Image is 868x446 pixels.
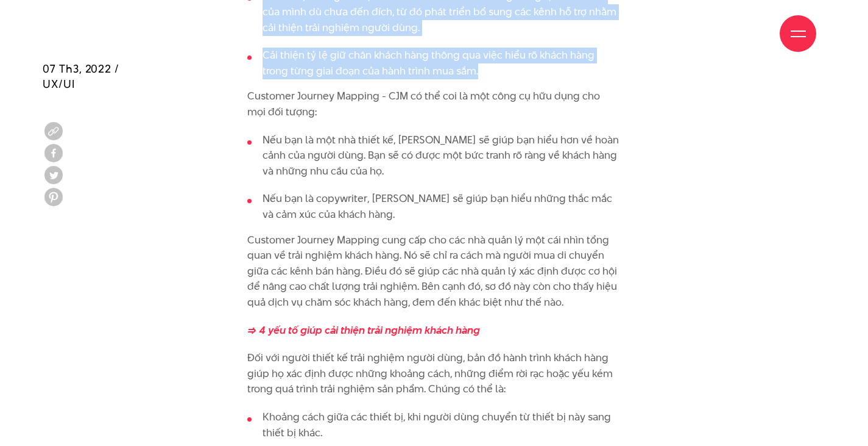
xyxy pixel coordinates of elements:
p: Đối với người thiết kế trải nghiệm người dùng, bản đồ hành trình khách hàng giúp họ xác định được... [247,350,621,397]
li: Nếu bạn là copywriter, [PERSON_NAME] sẽ giúp bạn hiểu những thắc mắc và cảm xúc của khách hàng. [247,191,621,222]
li: Nếu bạn là một nhà thiết kế, [PERSON_NAME] sẽ giúp bạn hiểu hơn về hoàn cảnh của người dùng. Bạn ... [247,132,621,179]
li: Khoảng cách giữa các thiết bị, khi người dùng chuyển từ thiết bị này sang thiết bị khác. [247,409,621,441]
p: Customer Journey Mapping - CJM có thể coi là một công cụ hữu dụng cho mọi đối tượng: [247,88,621,120]
a: => 4 yếu tố giúp cải thiện trải nghiệm khách hàng [247,323,480,337]
p: Customer Journey Mapping cung cấp cho các nhà quản lý một cái nhìn tổng quan về trải nghiệm khách... [247,232,621,311]
span: 07 Th3, 2022 / UX/UI [43,61,119,92]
